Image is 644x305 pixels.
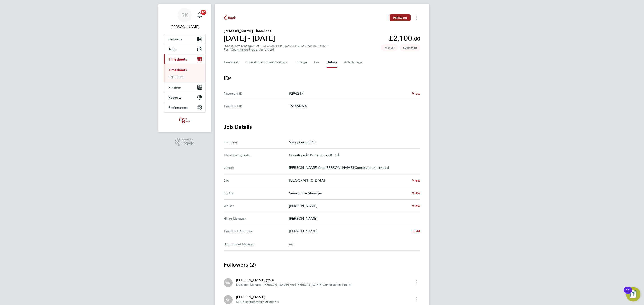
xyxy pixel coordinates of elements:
[158,4,211,132] nav: Main navigation
[224,34,275,43] h1: [DATE] - [DATE]
[289,104,417,109] p: TS1828768
[201,10,206,15] span: 20
[412,91,420,96] a: View
[255,300,256,304] span: ·
[263,283,264,287] span: ·
[168,37,182,41] span: Network
[289,140,417,145] p: Vistry Group Plc
[256,300,279,304] span: Vistry Group Plc
[412,203,420,209] a: View
[224,241,289,247] div: Deployment Manager
[289,216,417,221] p: [PERSON_NAME]
[164,44,205,54] button: Jobs
[224,178,289,183] div: Site
[264,283,352,287] span: [PERSON_NAME] And [PERSON_NAME] Construction Limited
[412,178,420,183] a: View
[224,44,329,52] div: "Senior Site Manager" at "[GEOGRAPHIC_DATA], [GEOGRAPHIC_DATA]"
[393,16,407,20] span: Following
[226,280,230,285] span: RK
[226,297,231,302] span: SH
[289,203,408,209] p: [PERSON_NAME]
[224,104,289,109] div: Timesheet ID
[224,165,289,170] div: Vendor
[381,44,398,51] span: This timesheet was manually created.
[412,204,420,208] span: View
[168,95,181,100] span: Reports
[224,48,329,52] div: For "Countryside Properties UK Ltd"
[289,229,410,234] p: [PERSON_NAME]
[413,229,420,234] a: Edit
[289,178,408,183] p: [GEOGRAPHIC_DATA]
[224,216,289,221] div: Hiring Manager
[168,85,181,90] span: Finance
[412,296,420,303] button: timesheet menu
[164,117,206,124] a: Go to home page
[314,57,320,68] button: Pay
[164,8,206,29] a: RK[PERSON_NAME]
[626,290,630,296] div: 11
[181,12,188,18] span: RK
[236,283,263,287] span: Divisional Manager
[412,91,420,96] span: View
[224,278,233,287] div: Reece Kershaw (You)
[236,277,352,283] div: [PERSON_NAME] (You)
[164,102,205,112] button: Preferences
[400,44,420,51] span: This timesheet is Submitted.
[626,287,640,301] button: Open Resource Center, 11 new notifications
[224,140,289,145] div: End Hirer
[414,36,420,42] span: 00
[228,15,236,21] span: Back
[236,294,279,300] div: [PERSON_NAME]
[168,68,187,72] a: Timesheets
[182,141,194,145] span: Engage
[224,123,420,131] h3: Job Details
[289,165,417,170] p: [PERSON_NAME] And [PERSON_NAME] Construction Limited
[164,54,205,64] button: Timesheets
[224,261,420,268] h3: Followers (2)
[344,57,363,68] button: Activity Logs
[224,57,239,68] button: Timesheet
[168,74,184,78] a: Expenses
[289,190,408,196] p: Senior Site Manager
[224,295,233,304] div: Sam Hutchinson
[164,92,205,102] button: Reports
[168,47,176,51] span: Jobs
[164,64,205,82] div: Timesheets
[224,152,289,158] div: Client Configuration
[224,28,275,34] h2: [PERSON_NAME] Timesheet
[327,57,337,68] button: Details
[195,8,204,22] a: 20
[413,229,420,233] span: Edit
[224,229,289,234] div: Timesheet Approver
[164,34,205,44] button: Network
[178,117,191,124] img: oneillandbrennan-logo-retina.png
[246,57,289,68] button: Operational Communications
[175,138,194,146] a: Powered byEngage
[224,15,236,21] button: Back
[289,91,408,96] p: P296217
[389,34,420,42] app-decimal: £2,100.
[236,300,255,304] span: Site Manager
[168,105,188,110] span: Preferences
[182,138,194,141] span: Powered by
[164,24,206,29] span: Reece Kershaw
[390,14,411,21] button: Following
[289,152,417,158] p: Countryside Properties UK Ltd
[224,91,289,96] div: Placement ID
[296,57,307,68] button: Charge
[164,82,205,92] button: Finance
[412,190,420,196] a: View
[412,14,420,21] button: Timesheets Menu
[412,279,420,286] button: timesheet menu
[224,75,420,82] h3: IDs
[289,241,413,247] div: n/a
[412,178,420,182] span: View
[224,203,289,209] div: Worker
[224,190,289,196] div: Position
[412,191,420,195] span: View
[168,57,187,61] span: Timesheets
